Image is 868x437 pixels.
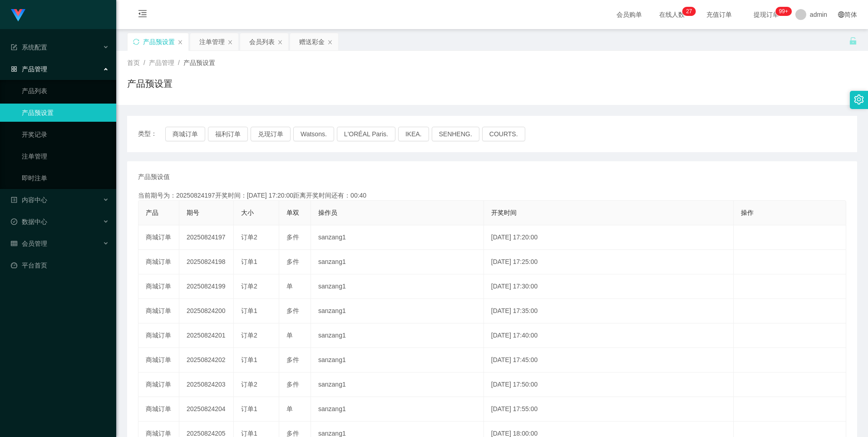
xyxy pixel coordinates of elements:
[241,332,257,339] span: 订单2
[241,430,257,437] span: 订单1
[849,37,857,45] i: 图标: unlock
[183,59,215,66] span: 产品预设置
[127,77,173,90] h1: 产品预设置
[286,405,293,412] span: 单
[484,274,734,299] td: [DATE] 17:30:00
[179,372,234,397] td: 20250824203
[689,7,692,16] p: 7
[286,283,293,290] span: 单
[179,250,234,274] td: 20250824198
[138,274,179,299] td: 商城订单
[143,59,145,66] span: /
[775,7,792,16] sup: 945
[133,39,139,45] i: 图标: sync
[22,104,109,122] a: 产品预设置
[179,274,234,299] td: 20250824199
[178,40,183,45] i: 图标: close
[741,209,754,216] span: 操作
[286,233,299,241] span: 多件
[241,356,257,363] span: 订单1
[318,209,337,216] span: 操作员
[311,274,484,299] td: sanzang1
[293,127,334,141] button: Watsons.
[149,59,174,66] span: 产品管理
[138,191,846,200] div: 当前期号为：20250824197开奖时间：[DATE] 17:20:00距离开奖时间还有：00:40
[482,127,525,141] button: COURTS.
[838,11,844,18] i: 图标: global
[146,209,158,216] span: 产品
[286,430,299,437] span: 多件
[22,125,109,144] a: 开奖记录
[11,218,17,225] i: 图标: check-circle-o
[179,397,234,422] td: 20250824204
[286,209,299,216] span: 单双
[311,225,484,250] td: sanzang1
[138,172,170,182] span: 产品预设值
[854,94,864,104] i: 图标: setting
[227,40,233,45] i: 图标: close
[178,59,180,66] span: /
[11,65,47,73] span: 产品管理
[241,258,257,265] span: 订单1
[251,127,291,141] button: 兑现订单
[138,127,165,141] span: 类型：
[11,240,17,247] i: 图标: table
[241,209,254,216] span: 大小
[311,348,484,372] td: sanzang1
[138,323,179,348] td: 商城订单
[682,7,695,16] sup: 27
[241,233,257,241] span: 订单2
[138,397,179,422] td: 商城订单
[22,169,109,187] a: 即时注单
[179,225,234,250] td: 20250824197
[491,209,517,216] span: 开奖时间
[138,348,179,372] td: 商城订单
[241,381,257,388] span: 订单2
[299,33,325,50] div: 赠送彩金
[311,299,484,323] td: sanzang1
[249,33,275,50] div: 会员列表
[286,258,299,265] span: 多件
[286,307,299,314] span: 多件
[11,256,109,274] a: 图标: dashboard平台首页
[127,0,158,30] i: 图标: menu-fold
[484,397,734,422] td: [DATE] 17:55:00
[286,356,299,363] span: 多件
[179,348,234,372] td: 20250824202
[484,250,734,274] td: [DATE] 17:25:00
[22,147,109,165] a: 注单管理
[138,225,179,250] td: 商城订单
[702,11,736,18] span: 充值订单
[138,299,179,323] td: 商城订单
[241,283,257,290] span: 订单2
[241,405,257,412] span: 订单1
[127,59,140,66] span: 首页
[311,250,484,274] td: sanzang1
[277,40,283,45] i: 图标: close
[686,7,689,16] p: 2
[143,33,175,50] div: 产品预设置
[11,240,47,247] span: 会员管理
[311,323,484,348] td: sanzang1
[187,209,199,216] span: 期号
[179,299,234,323] td: 20250824200
[22,82,109,100] a: 产品列表
[327,40,333,45] i: 图标: close
[11,44,47,51] span: 系统配置
[484,225,734,250] td: [DATE] 17:20:00
[655,11,689,18] span: 在线人数
[311,372,484,397] td: sanzang1
[432,127,479,141] button: SENHENG.
[311,397,484,422] td: sanzang1
[208,127,248,141] button: 福利订单
[165,127,205,141] button: 商城订单
[484,372,734,397] td: [DATE] 17:50:00
[11,196,47,204] span: 内容中心
[11,9,25,22] img: logo.9652507e.png
[138,372,179,397] td: 商城订单
[398,127,429,141] button: IKEA.
[749,11,784,18] span: 提现订单
[138,250,179,274] td: 商城订单
[241,307,257,314] span: 订单1
[286,381,299,388] span: 多件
